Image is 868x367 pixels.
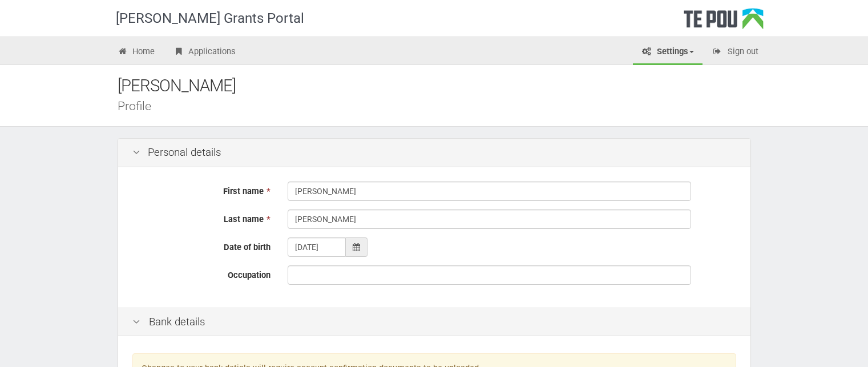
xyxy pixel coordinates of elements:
span: Occupation [228,270,271,280]
span: Last name [224,214,264,224]
a: Sign out [704,40,767,65]
span: Date of birth [224,242,271,252]
div: Profile [118,100,768,112]
div: Bank details [118,308,750,337]
span: First name [223,186,264,196]
a: Home [109,40,164,65]
div: [PERSON_NAME] [118,74,768,98]
div: Te Pou Logo [684,8,764,37]
a: Applications [164,40,244,65]
div: Personal details [118,139,750,167]
a: Settings [633,40,703,65]
input: dd/mm/yyyy [288,237,346,257]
